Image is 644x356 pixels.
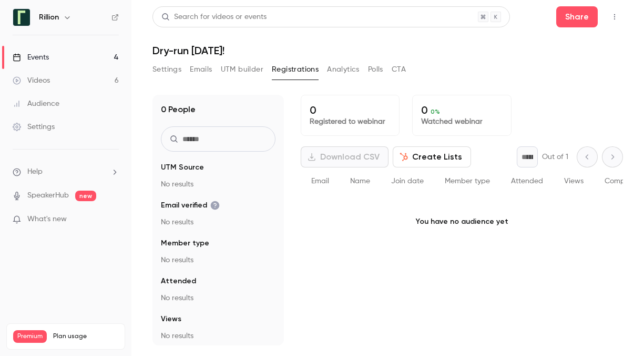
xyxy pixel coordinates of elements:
span: Attended [161,276,196,286]
p: No results [161,217,275,228]
p: No results [161,179,275,190]
li: help-dropdown-opener [13,166,119,177]
p: 0 [310,104,391,116]
span: Views [564,177,584,185]
iframe: Noticeable Trigger [106,215,119,224]
button: CTA [392,61,406,78]
div: Settings [13,122,55,132]
button: Settings [152,61,181,78]
button: Polls [368,61,383,78]
span: Attended [511,177,543,185]
span: UTM Source [161,162,204,173]
span: Member type [445,177,490,185]
h1: 0 People [161,103,196,116]
span: new [75,191,96,201]
p: 0 [421,104,502,116]
span: Help [27,166,43,177]
button: Analytics [327,61,360,78]
div: Search for videos or events [161,12,267,23]
button: Create Lists [393,146,471,167]
span: Premium [13,330,47,343]
button: UTM builder [221,61,263,78]
div: Events [13,52,49,63]
p: No results [161,331,275,341]
span: Plan usage [53,332,118,341]
span: Email verified [161,200,220,211]
div: Audience [13,98,59,109]
span: Member type [161,238,209,249]
a: SpeakerHub [27,190,69,201]
span: Views [161,314,181,324]
p: No results [161,255,275,265]
p: Watched webinar [421,116,502,127]
span: Join date [391,177,424,185]
h1: Dry-run [DATE]! [152,44,623,57]
p: You have no audience yet [301,195,623,248]
div: Videos [13,75,50,86]
p: Registered to webinar [310,116,391,127]
button: Registrations [272,61,319,78]
h6: Rillion [39,12,59,23]
span: Name [350,177,370,185]
button: Share [556,6,598,27]
button: Emails [190,61,212,78]
p: Out of 1 [542,152,568,162]
span: Email [311,177,329,185]
span: What's new [27,214,67,225]
p: No results [161,293,275,303]
img: Rillion [13,9,30,26]
span: 0 % [431,108,440,115]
